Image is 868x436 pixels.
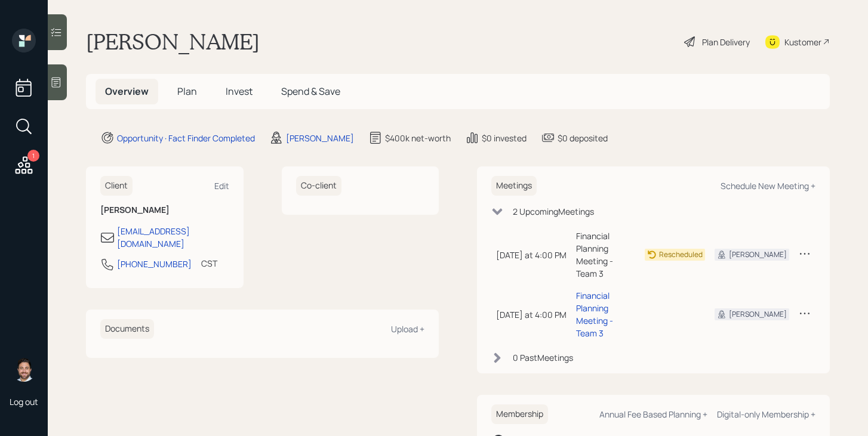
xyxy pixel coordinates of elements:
[296,176,341,196] h6: Co-client
[105,85,149,98] span: Overview
[12,358,36,382] img: michael-russo-headshot.png
[491,404,548,424] h6: Membership
[117,258,192,270] div: [PHONE_NUMBER]
[729,249,787,260] div: [PERSON_NAME]
[100,176,133,196] h6: Client
[10,396,38,407] div: Log out
[214,180,229,191] div: Edit
[286,132,354,144] div: [PERSON_NAME]
[391,323,424,335] div: Upload +
[100,319,154,339] h6: Documents
[117,225,229,250] div: [EMAIL_ADDRESS][DOMAIN_NAME]
[558,132,608,144] div: $0 deposited
[702,36,750,48] div: Plan Delivery
[226,85,253,98] span: Invest
[201,257,217,270] div: CST
[729,309,787,320] div: [PERSON_NAME]
[659,249,703,260] div: Rescheduled
[86,29,260,55] h1: [PERSON_NAME]
[491,176,537,196] h6: Meetings
[784,36,821,48] div: Kustomer
[513,205,594,218] div: 2 Upcoming Meeting s
[721,180,815,191] div: Schedule New Meeting +
[117,132,255,144] div: Opportunity · Fact Finder Completed
[482,132,527,144] div: $0 invested
[496,249,567,261] div: [DATE] at 4:00 PM
[513,351,573,364] div: 0 Past Meeting s
[496,308,567,321] div: [DATE] at 4:00 PM
[27,150,39,162] div: 1
[100,205,229,215] h6: [PERSON_NAME]
[717,409,815,420] div: Digital-only Membership +
[576,289,635,339] div: Financial Planning Meeting - Team 3
[385,132,451,144] div: $400k net-worth
[177,85,197,98] span: Plan
[281,85,340,98] span: Spend & Save
[576,230,635,280] div: Financial Planning Meeting - Team 3
[599,409,707,420] div: Annual Fee Based Planning +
